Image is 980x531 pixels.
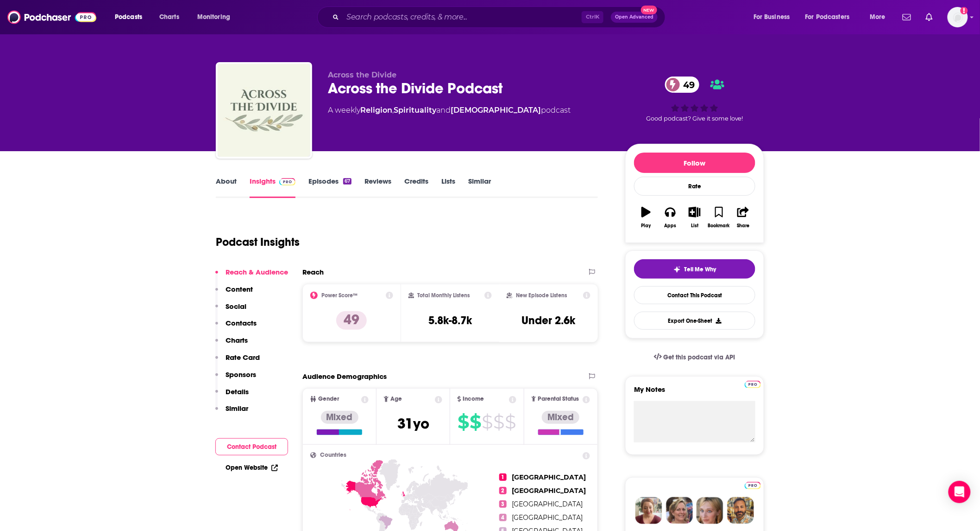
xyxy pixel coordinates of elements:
button: Bookmark [707,201,731,234]
a: Contact This Podcast [634,286,755,304]
div: Search podcasts, credits, & more... [326,6,674,28]
span: Podcasts [115,11,142,24]
button: Sponsors [215,370,256,387]
span: $ [470,415,481,429]
div: Mixed [321,411,358,424]
div: Rate [634,177,755,196]
span: Tell Me Why [685,266,716,273]
h1: Podcast Insights [216,235,300,249]
span: 2 [499,487,507,494]
label: My Notes [634,385,755,401]
p: Similar [226,404,248,413]
span: Income [463,396,484,402]
span: 1 [499,473,507,481]
button: Content [215,285,253,302]
div: A weekly podcast [328,105,571,116]
span: Logged in as eerdmans [948,7,968,27]
a: Pro website [745,379,761,388]
button: List [683,201,707,234]
a: Show notifications dropdown [922,9,936,25]
p: Contacts [226,319,257,327]
a: About [216,177,237,198]
p: Details [226,387,249,396]
button: Play [634,201,658,234]
span: [GEOGRAPHIC_DATA] [512,486,586,495]
input: Search podcasts, credits, & more... [343,10,582,25]
h2: Total Monthly Listens [418,292,470,299]
img: Across the Divide Podcast [218,64,310,157]
button: Contacts [215,319,257,336]
a: Open Website [226,464,278,472]
button: tell me why sparkleTell Me Why [634,259,755,279]
img: tell me why sparkle [673,266,681,273]
p: Sponsors [226,370,256,379]
a: Pro website [745,480,761,489]
span: Parental Status [538,396,579,402]
a: Episodes67 [308,177,352,198]
button: Show profile menu [948,7,968,27]
button: open menu [863,10,897,25]
span: New [641,6,658,14]
h2: Audience Demographics [302,372,387,381]
button: open menu [191,10,242,25]
img: Jon Profile [727,497,754,524]
span: [GEOGRAPHIC_DATA] [512,513,583,522]
span: For Business [754,11,790,24]
a: Show notifications dropdown [899,9,915,25]
span: [GEOGRAPHIC_DATA] [512,473,586,481]
div: Mixed [542,411,579,424]
button: Charts [215,336,248,353]
img: Podchaser Pro [745,381,761,388]
button: Open AdvancedNew [611,12,658,23]
div: Apps [665,223,677,229]
a: Credits [404,177,428,198]
button: Details [215,387,249,404]
span: Open Advanced [615,15,653,19]
a: Similar [468,177,491,198]
img: Podchaser Pro [279,178,295,186]
span: 31 yo [397,415,429,433]
button: open menu [108,10,154,25]
p: Content [226,285,253,294]
span: For Podcasters [805,11,850,24]
button: Similar [215,404,248,421]
span: and [436,106,451,115]
span: $ [505,415,516,429]
img: Sydney Profile [635,497,662,524]
img: Barbara Profile [666,497,693,524]
p: Rate Card [226,353,260,362]
a: InsightsPodchaser Pro [250,177,295,198]
span: 3 [499,500,507,508]
a: Lists [441,177,455,198]
h2: Power Score™ [321,292,358,299]
button: Apps [658,201,682,234]
button: Export One-Sheet [634,312,755,330]
span: Good podcast? Give it some love! [646,115,743,122]
img: Podchaser - Follow, Share and Rate Podcasts [7,8,96,26]
span: 4 [499,514,507,521]
div: Open Intercom Messenger [949,481,971,503]
h3: Under 2.6k [522,313,576,327]
h2: Reach [302,268,324,276]
h2: New Episode Listens [516,292,567,299]
a: Get this podcast via API [647,346,743,369]
div: Bookmark [708,223,730,229]
span: Gender [318,396,339,402]
span: Countries [320,452,346,458]
p: Reach & Audience [226,268,288,276]
img: User Profile [948,7,968,27]
h3: 5.8k-8.7k [428,313,472,327]
img: Podchaser Pro [745,482,761,489]
span: Ctrl K [582,11,603,23]
span: Monitoring [197,11,230,24]
span: Age [390,396,402,402]
span: 49 [674,77,700,93]
button: Rate Card [215,353,260,370]
p: Charts [226,336,248,345]
div: List [691,223,698,229]
div: 67 [343,178,352,185]
span: $ [494,415,504,429]
div: Share [737,223,749,229]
